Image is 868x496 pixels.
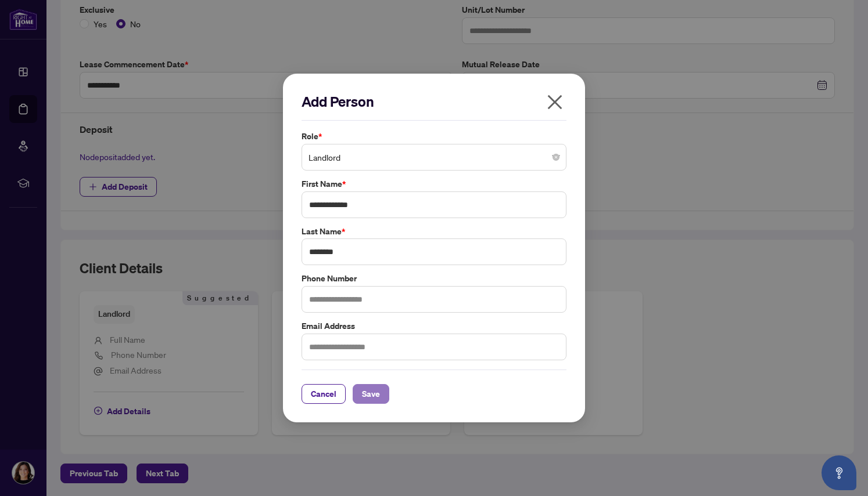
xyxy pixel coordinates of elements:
[302,178,566,190] label: First Name
[302,225,566,238] label: Last Name
[553,154,559,161] span: close-circle
[546,93,564,111] span: close
[353,384,389,404] button: Save
[302,92,566,111] h2: Add Person
[302,320,566,332] label: Email Address
[362,385,380,403] span: Save
[302,272,566,285] label: Phone Number
[822,455,856,490] button: Open asap
[311,385,336,403] span: Cancel
[302,384,346,404] button: Cancel
[309,146,559,168] span: Landlord
[302,130,566,143] label: Role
